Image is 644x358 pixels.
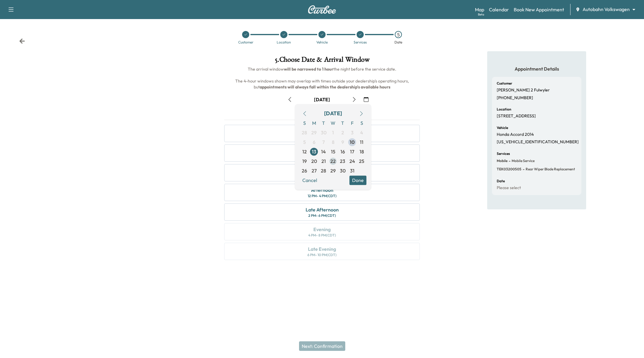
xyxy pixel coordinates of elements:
[312,167,317,174] span: 27
[302,167,307,174] span: 26
[341,138,344,146] span: 9
[497,139,579,145] p: [US_VEHICLE_IDENTIFICATION_NUMBER]
[313,138,315,146] span: 6
[524,167,575,172] span: Rear Wiper Blade Replacement
[19,38,25,44] div: Back
[497,152,510,155] h6: Services
[303,138,306,146] span: 5
[302,129,307,136] span: 28
[311,158,317,165] span: 20
[350,138,355,146] span: 10
[340,167,346,174] span: 30
[235,66,410,90] span: The arrival window the night before the service date. The 4-hour windows shown may overlap with t...
[497,95,533,101] p: [PHONE_NUMBER]
[328,118,338,128] span: W
[350,148,354,155] span: 17
[319,118,328,128] span: T
[321,148,326,155] span: 14
[308,194,337,198] div: 12 PM - 4 PM (CDT)
[489,6,509,13] a: Calendar
[497,167,521,172] span: TEK03200505
[359,158,364,165] span: 25
[492,66,581,72] h5: Appointment Details
[497,132,534,137] p: Honda Accord 2014
[314,96,330,103] div: [DATE]
[394,41,402,44] div: Date
[350,167,354,174] span: 31
[340,158,345,165] span: 23
[300,175,320,185] button: Cancel
[360,138,363,146] span: 11
[260,84,390,90] b: appointments will always fall within the dealership's available hours
[322,138,325,146] span: 7
[330,158,336,165] span: 22
[330,167,336,174] span: 29
[308,5,336,14] img: Curbee Logo
[316,41,328,44] div: Vehicle
[219,56,425,66] h1: 5 . Choose Date & Arrival Window
[321,158,326,165] span: 21
[349,158,355,165] span: 24
[360,148,364,155] span: 18
[238,41,253,44] div: Customer
[302,148,307,155] span: 12
[514,6,564,13] a: Book New Appointment
[308,213,336,218] div: 2 PM - 6 PM (CDT)
[321,129,326,136] span: 30
[497,88,550,93] p: [PERSON_NAME] 2 Fulwyler
[347,118,357,128] span: F
[349,175,366,185] button: Done
[332,129,334,136] span: 1
[312,148,316,155] span: 13
[583,6,630,13] span: Autobahn Volkswagen
[321,167,326,174] span: 28
[351,129,354,136] span: 3
[284,66,333,72] b: will be narrowed to 1 hour
[497,113,536,119] p: [STREET_ADDRESS]
[497,185,521,191] p: Please select
[311,129,317,136] span: 29
[521,166,524,172] span: -
[300,118,309,128] span: S
[497,158,507,163] span: Mobile
[357,118,366,128] span: S
[354,41,367,44] div: Services
[497,82,512,85] h6: Customer
[497,179,505,183] h6: Date
[311,186,333,194] div: Afternoon
[306,206,339,213] div: Late Afternoon
[332,138,335,146] span: 8
[277,41,291,44] div: Location
[331,148,335,155] span: 15
[478,12,484,17] div: Beta
[302,158,307,165] span: 19
[395,31,402,38] div: 5
[341,129,344,136] span: 2
[510,158,535,163] span: Mobile Service
[338,118,347,128] span: T
[324,109,342,118] div: [DATE]
[360,129,363,136] span: 4
[497,108,511,111] h6: Location
[309,118,319,128] span: M
[340,148,345,155] span: 16
[507,158,510,164] span: -
[475,6,484,13] a: MapBeta
[497,126,508,130] h6: Vehicle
